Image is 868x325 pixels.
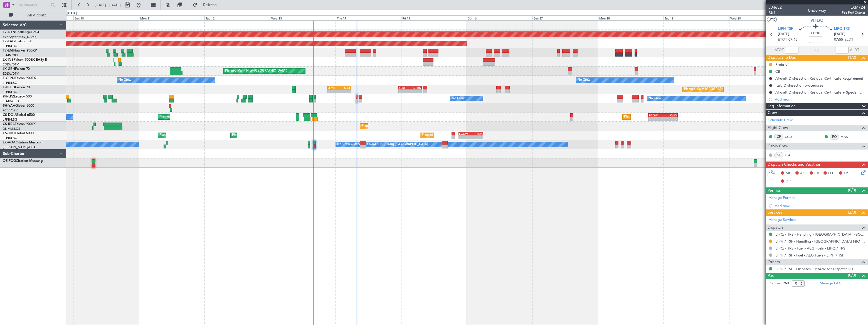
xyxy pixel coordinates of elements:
div: No Crew Ostend-[GEOGRAPHIC_DATA] ([GEOGRAPHIC_DATA]) [337,140,428,149]
div: - [663,117,677,121]
span: (0/0) [848,272,856,278]
div: Wed 20 [729,15,795,20]
div: Tue 12 [204,15,270,20]
span: LX-AOA [3,141,16,144]
div: Fri 15 [401,15,467,20]
div: - [399,90,410,93]
span: Refresh [198,3,222,7]
span: LX-INB [3,58,14,62]
div: FO [830,134,839,140]
a: Manage Permits [768,195,795,201]
span: Permits [768,187,781,194]
div: Planned Maint [GEOGRAPHIC_DATA] ([GEOGRAPHIC_DATA]) [232,131,320,140]
span: Flight Crew [768,125,788,131]
div: - [459,136,471,139]
span: F-GPNJ [3,77,15,80]
span: CS-DOU [3,113,16,117]
div: SBRF [399,86,410,89]
span: [DATE] [778,31,789,37]
div: Wed 13 [270,15,336,20]
div: HKJK [471,132,483,135]
span: Dispatch [768,224,783,231]
span: CR [814,171,819,176]
a: Manage Services [768,217,796,223]
div: Underway [808,8,826,13]
div: Add new [775,203,865,208]
span: (2/3) [848,209,856,215]
a: CS-DOUGlobal 6500 [3,113,35,117]
span: OE-FOG [3,159,16,163]
span: CS-RRC [3,123,15,126]
input: Trip Number [17,1,49,9]
span: 534632 [768,4,782,10]
span: FP [844,171,848,176]
div: EGGW [459,132,471,135]
a: Schedule Crew [768,118,793,123]
div: Planned Maint [GEOGRAPHIC_DATA] ([GEOGRAPHIC_DATA]) [159,131,247,140]
div: Aircraft Disinsection Residual Certificate + Special request [775,90,865,95]
div: Planned Maint [GEOGRAPHIC_DATA] ([GEOGRAPHIC_DATA]) [422,131,509,140]
a: F-HECDFalcon 7X [3,86,30,89]
a: T7-EMIHawker 900XP [3,49,37,52]
a: CS-JHHGlobal 6000 [3,132,34,135]
a: 9H-LPZLegacy 500 [3,95,32,98]
span: Crew [768,110,777,116]
span: AC [800,171,805,176]
span: Services [768,209,782,216]
span: 07:55 [834,37,843,43]
a: 9H-YAAGlobal 5000 [3,104,34,107]
a: LIPQ / TRS - Handling - [GEOGRAPHIC_DATA] FBO LIPQ / TRS [775,232,865,237]
span: Dispatch Checks and Weather [768,162,820,168]
a: LX-AOACitation Mustang [3,141,43,144]
div: - [471,136,483,139]
div: Planned Maint [GEOGRAPHIC_DATA] ([GEOGRAPHIC_DATA]) [159,113,247,121]
div: LFMN [328,86,339,89]
div: Sun 10 [73,15,139,20]
span: 9H-LPZ [3,95,14,98]
a: LIPH / TSF - Handling - [GEOGRAPHIC_DATA] FBO - Delta Aerotaxi LIPH / TSF [775,239,865,244]
span: Dispatch To-Dos [768,55,796,61]
a: LFPB/LBG [3,90,17,94]
a: LIPH / TSF - Fuel - AEG Fuels - LIPH / TSF [775,253,844,258]
input: --:-- [785,47,798,53]
a: LX-GBHFalcon 7X [3,67,30,71]
span: [DATE] [834,31,845,37]
a: FCBB/BZV [3,108,18,113]
a: EDLW/DTM [3,72,19,76]
span: ELDT [844,37,853,43]
span: Leg Information [768,103,796,109]
a: LFPB/LBG [3,118,17,122]
span: Pax [768,273,774,279]
span: P2/4 [768,10,782,15]
div: Planned Maint [GEOGRAPHIC_DATA] ([GEOGRAPHIC_DATA]) [684,85,772,94]
span: ETOT [778,37,787,43]
div: Mon 18 [598,15,664,20]
label: Planned PAX [768,281,789,286]
span: DP [786,179,791,184]
a: OE-FOGCitation Mustang [3,159,43,163]
span: Others [768,259,780,265]
span: 9H-YAA [3,104,15,107]
a: T7-DYNChallenger 604 [3,31,39,34]
a: LFMD/CEQ [3,99,19,103]
a: EVRA/[PERSON_NAME] [3,35,37,39]
div: Tue 19 [664,15,729,20]
a: LFMN/NCE [3,53,19,57]
div: EGGW [649,114,663,117]
a: T7-EAGLFalcon 8X [3,40,32,43]
div: No Crew [119,76,131,84]
div: - [328,90,339,93]
div: No Crew [452,94,465,103]
div: - [339,90,351,93]
a: Manage PAX [820,281,841,286]
a: LX-INBFalcon 900EX EASy II [3,58,47,62]
span: CS-JHH [3,132,15,135]
span: ALDT [850,47,859,53]
span: T7-DYN [3,31,15,34]
div: - [649,117,663,121]
div: [DATE] [67,11,77,16]
span: 9H-LPZ [811,18,823,23]
span: LX-GBH [3,67,15,71]
div: Add new [775,97,865,102]
div: Planned Maint Lagos ([PERSON_NAME]) [362,122,419,130]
